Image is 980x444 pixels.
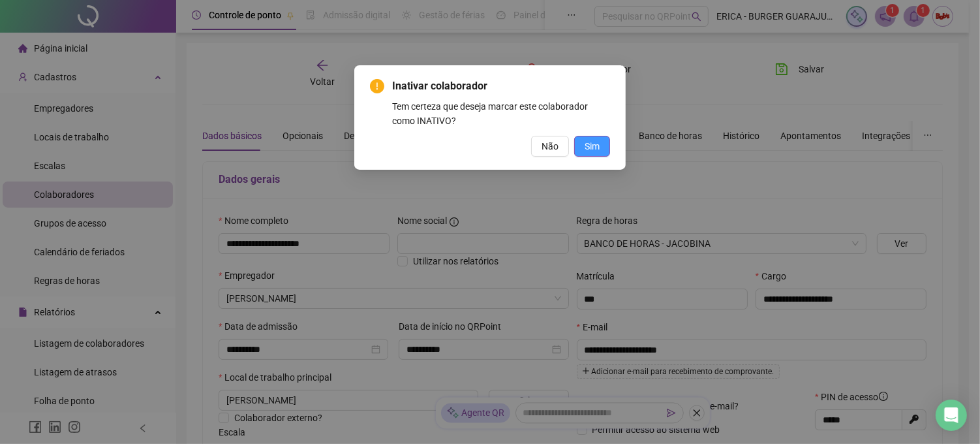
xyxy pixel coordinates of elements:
[392,99,610,128] div: Tem certeza que deseja marcar este colaborador como INATIVO?
[542,139,559,153] span: Não
[936,400,967,431] div: Open Intercom Messenger
[370,79,384,93] span: exclamation-circle
[574,136,610,157] button: Sim
[585,139,600,153] span: Sim
[531,136,569,157] button: Não
[392,78,610,94] span: Inativar colaborador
